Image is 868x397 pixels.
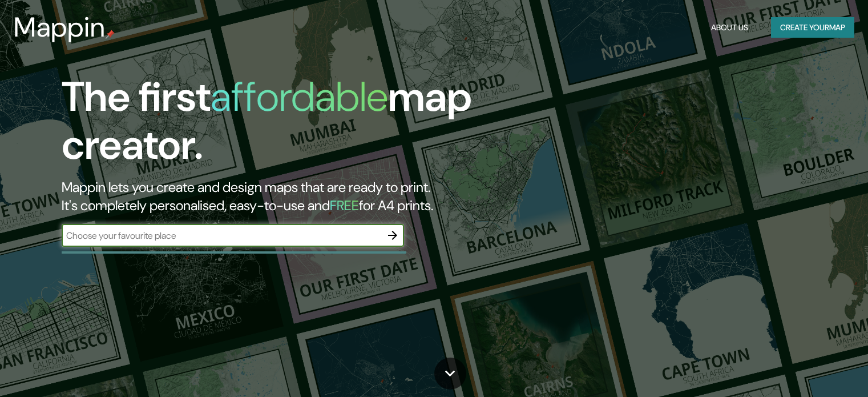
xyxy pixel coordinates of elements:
h5: FREE [330,197,359,214]
button: About Us [706,17,753,38]
h2: Mappin lets you create and design maps that are ready to print. It's completely personalised, eas... [62,178,496,215]
button: Create yourmap [771,17,854,38]
input: Choose your favourite place [62,229,381,242]
h3: Mappin [14,11,106,43]
h1: The first map creator. [62,73,496,178]
img: mappin-pin [106,30,115,39]
h1: affordable [211,70,388,123]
